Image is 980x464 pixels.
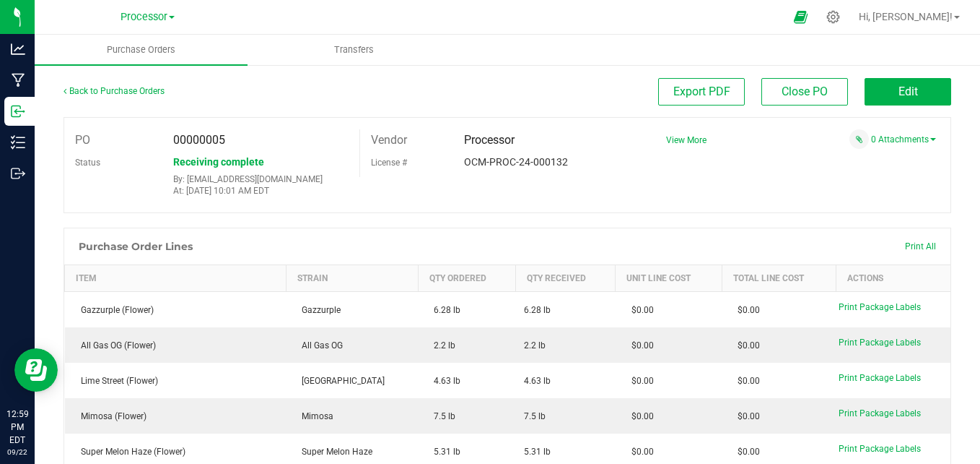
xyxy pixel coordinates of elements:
span: 00000005 [173,133,225,147]
inline-svg: Manufacturing [11,73,25,87]
span: Processor [464,133,515,147]
span: Processor [121,11,167,23]
span: Print All [905,241,936,252]
th: Total Line Cost [722,265,836,292]
inline-svg: Outbound [11,166,25,181]
inline-svg: Inventory [11,135,25,150]
label: PO [75,129,90,151]
span: All Gas OG [294,340,343,351]
span: $0.00 [730,340,760,351]
a: Purchase Orders [35,35,248,65]
span: Print Package Labels [839,338,921,348]
inline-svg: Inbound [11,104,25,119]
span: $0.00 [624,411,654,421]
span: $0.00 [624,340,654,351]
span: 5.31 lb [524,445,551,458]
span: Print Package Labels [839,373,921,383]
div: Gazzurple (Flower) [74,304,278,317]
a: Back to Purchase Orders [64,86,165,96]
span: $0.00 [730,305,760,315]
span: $0.00 [730,411,760,421]
a: View More [666,135,706,145]
span: Open Ecommerce Menu [784,3,817,31]
p: 09/22 [6,447,28,457]
span: Attach a document [849,129,869,149]
p: By: [EMAIL_ADDRESS][DOMAIN_NAME] [173,174,349,184]
div: Lime Street (Flower) [74,374,278,387]
p: At: [DATE] 10:01 AM EDT [173,186,349,196]
th: Qty Received [515,265,616,292]
span: 6.28 lb [426,305,460,315]
span: 7.5 lb [524,410,546,423]
label: License # [371,152,407,173]
span: 2.2 lb [426,340,455,351]
div: Mimosa (Flower) [74,410,278,423]
th: Actions [836,265,950,292]
span: Close PO [782,85,828,98]
span: 4.63 lb [426,376,460,386]
span: 2.2 lb [524,339,546,352]
label: Status [75,152,100,173]
span: 6.28 lb [524,304,551,317]
div: All Gas OG (Flower) [74,339,278,352]
div: Manage settings [824,10,842,24]
span: 5.31 lb [426,447,460,457]
p: 12:59 PM EDT [6,408,28,447]
span: $0.00 [624,305,654,315]
inline-svg: Analytics [11,42,25,56]
button: Edit [865,78,951,106]
span: $0.00 [624,376,654,386]
span: Purchase Orders [87,43,195,56]
span: Print Package Labels [839,444,921,454]
span: Super Melon Haze [294,447,372,457]
span: Edit [898,85,918,98]
button: Export PDF [658,78,745,106]
span: Hi, [PERSON_NAME]! [859,11,953,22]
span: $0.00 [730,376,760,386]
span: Print Package Labels [839,302,921,312]
span: Export PDF [673,85,730,98]
span: 4.63 lb [524,374,551,387]
span: Receiving complete [173,156,264,168]
th: Qty Ordered [418,265,515,292]
th: Strain [286,265,418,292]
span: Print Package Labels [839,408,921,418]
a: Transfers [248,35,460,65]
button: Close PO [761,78,848,106]
a: 0 Attachments [871,134,936,145]
h1: Purchase Order Lines [79,241,193,252]
label: Vendor [371,129,407,151]
span: OCM-PROC-24-000132 [464,156,568,168]
span: Transfers [315,43,393,56]
span: Gazzurple [294,305,341,315]
th: Item [65,265,286,292]
th: Unit Line Cost [616,265,722,292]
span: 7.5 lb [426,411,455,421]
span: Mimosa [294,411,333,421]
span: [GEOGRAPHIC_DATA] [294,376,385,386]
span: $0.00 [730,447,760,457]
div: Super Melon Haze (Flower) [74,445,278,458]
iframe: Resource center [14,348,58,392]
span: $0.00 [624,447,654,457]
